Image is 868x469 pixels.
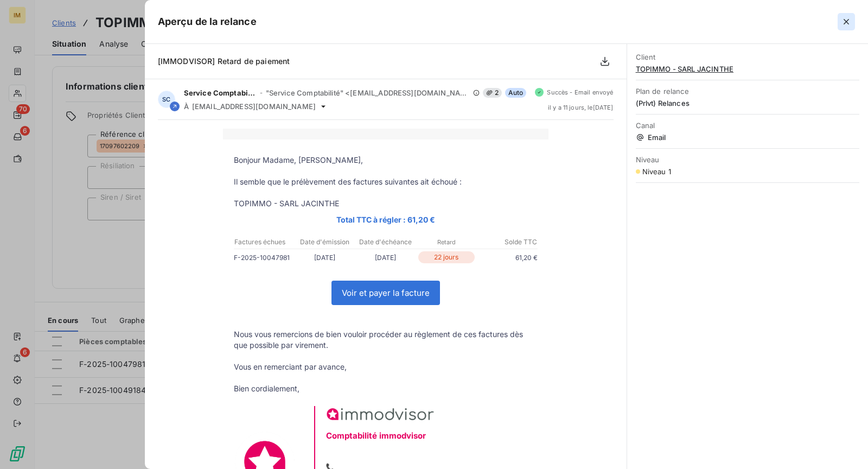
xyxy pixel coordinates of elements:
p: 22 jours [418,251,475,263]
span: Client [636,53,859,61]
span: [EMAIL_ADDRESS][DOMAIN_NAME] [192,102,316,111]
p: Bonjour Madame, [PERSON_NAME], [234,155,538,166]
p: TOPIMMO - SARL JACINTHE [234,198,538,209]
span: il y a 11 jours , le [DATE] [548,104,614,111]
p: [DATE] [355,252,416,263]
span: TOPIMMO - SARL JACINTHE [636,65,859,73]
p: [DATE] [295,252,355,263]
p: Nous vous remercions de bien vouloir procéder au règlement de ces factures dès que possible par v... [234,329,538,351]
span: Niveau [636,155,859,164]
span: Email [636,133,859,142]
span: Service Comptabilité [184,88,257,97]
p: Factures échues [234,237,294,247]
p: 61,20 € [477,252,538,263]
span: Niveau 1 [642,167,671,176]
span: À [184,102,189,111]
p: F-2025-10047981 [234,252,295,263]
p: Il semble que le prélèvement des factures suivantes ait échoué : [234,176,538,187]
div: SC [158,91,175,108]
span: Auto [505,88,527,98]
p: Retard [417,237,476,247]
span: "Service Comptabilité" <[EMAIL_ADDRESS][DOMAIN_NAME]> [266,88,470,97]
span: [IMMODVISOR] Retard de paiement [158,56,290,66]
p: Vous en remerciant par avance, [234,362,538,372]
span: - [260,90,263,96]
p: Total TTC à régler : 61,20 € [234,213,538,226]
p: Date d'émission [295,237,355,247]
span: Plan de relance [636,87,859,96]
p: Date d'échéance [356,237,416,247]
a: Voir et payer la facture [332,281,439,305]
img: IMMODVISOR [326,407,435,422]
span: Canal [636,121,859,130]
span: Succès - Email envoyé [547,89,613,96]
h5: Aperçu de la relance [158,14,257,29]
span: 2 [483,88,502,98]
span: (Prlvt) Relances [636,99,859,107]
p: Solde TTC [477,237,537,247]
strong: Comptabilité immodvisor [326,430,426,441]
iframe: Intercom live chat [831,432,857,458]
p: Bien cordialement, [234,383,538,394]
